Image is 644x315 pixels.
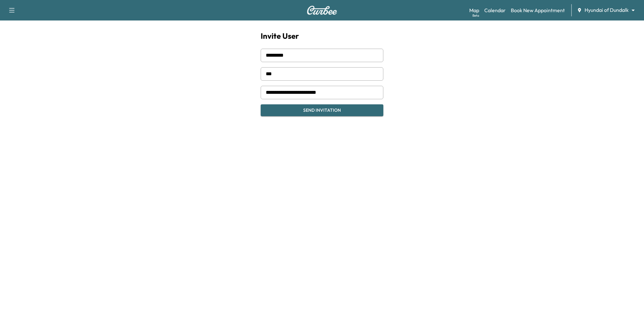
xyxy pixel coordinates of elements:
h1: Invite User [261,31,383,41]
a: Calendar [484,6,506,14]
button: Send Invitation [261,104,383,116]
a: Book New Appointment [511,6,565,14]
a: MapBeta [469,6,479,14]
span: Hyundai of Dundalk [585,6,629,14]
img: Curbee Logo [307,6,337,15]
div: Beta [472,13,479,18]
